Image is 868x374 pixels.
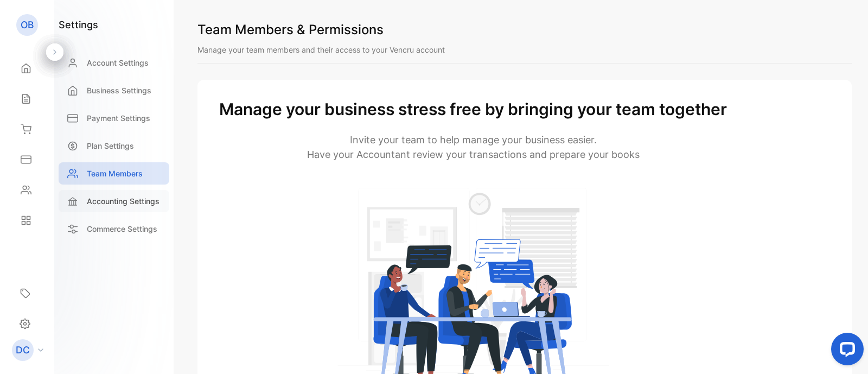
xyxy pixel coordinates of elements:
a: Accounting Settings [59,190,169,212]
p: Invite your team to help manage your business easier. Have your Accountant review your transactio... [219,132,727,162]
a: Business Settings [59,79,169,102]
a: Team Members [59,162,169,185]
a: Payment Settings [59,107,169,129]
a: Plan Settings [59,135,169,157]
h1: Manage your business stress free by bringing your team together [219,97,727,122]
p: Business Settings [87,85,151,96]
p: Team Members [87,168,143,179]
p: Accounting Settings [87,195,159,207]
p: Account Settings [87,57,149,68]
h1: Team Members & Permissions [197,20,852,40]
iframe: LiveChat chat widget [822,328,868,374]
p: DC [16,343,30,357]
p: Plan Settings [87,140,134,151]
p: Payment Settings [87,112,150,124]
a: Account Settings [59,52,169,74]
p: Commerce Settings [87,223,157,234]
p: OB [21,18,34,32]
a: Commerce Settings [59,218,169,240]
h1: settings [59,17,98,32]
p: Manage your team members and their access to your Vencru account [197,44,852,55]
